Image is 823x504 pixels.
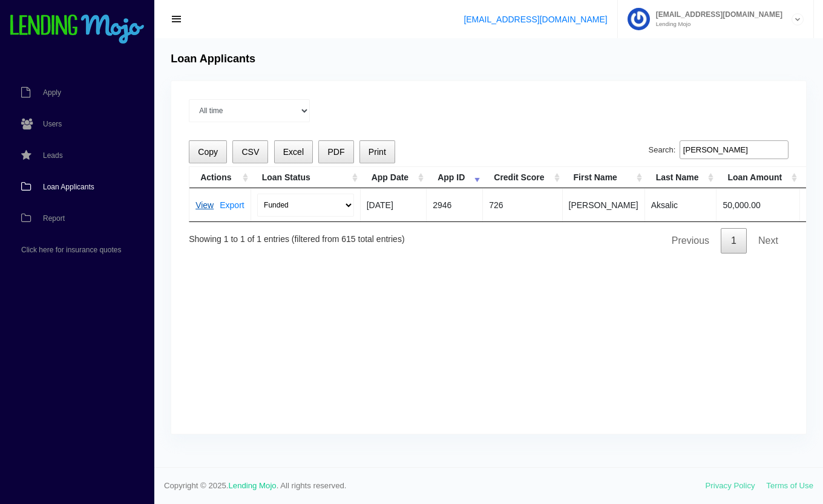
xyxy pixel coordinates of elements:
[189,167,251,188] th: Actions: activate to sort column ascending
[171,53,255,66] h4: Loan Applicants
[43,89,61,96] span: Apply
[43,215,65,222] span: Report
[649,140,789,160] label: Search:
[706,481,755,490] a: Privacy Policy
[427,167,483,188] th: App ID: activate to sort column ascending
[766,481,813,490] a: Terms of Use
[369,147,386,157] span: Print
[628,8,650,30] img: Profile image
[43,183,94,191] span: Loan Applicants
[164,480,706,492] span: Copyright © 2025. . All rights reserved.
[220,201,244,209] a: Export
[483,188,562,221] td: 726
[195,201,214,209] a: View
[21,246,121,254] span: Click here for insurance quotes
[645,188,717,221] td: Aksalic
[563,167,645,188] th: First Name: activate to sort column ascending
[283,147,304,157] span: Excel
[721,228,747,254] a: 1
[232,140,268,164] button: CSV
[427,188,483,221] td: 2946
[645,167,717,188] th: Last Name: activate to sort column ascending
[318,140,353,164] button: PDF
[189,140,227,164] button: Copy
[680,140,789,160] input: Search:
[748,228,789,254] a: Next
[43,152,63,159] span: Leads
[661,228,720,254] a: Previous
[43,120,62,128] span: Users
[483,167,562,188] th: Credit Score: activate to sort column ascending
[241,147,259,157] span: CSV
[464,15,607,24] a: [EMAIL_ADDRESS][DOMAIN_NAME]
[716,167,800,188] th: Loan Amount: activate to sort column ascending
[361,167,427,188] th: App Date: activate to sort column ascending
[251,167,361,188] th: Loan Status: activate to sort column ascending
[361,188,427,221] td: [DATE]
[274,140,313,164] button: Excel
[229,481,277,490] a: Lending Mojo
[327,147,344,157] span: PDF
[716,188,800,221] td: 50,000.00
[650,11,782,18] span: [EMAIL_ADDRESS][DOMAIN_NAME]
[650,21,782,27] small: Lending Mojo
[9,15,145,45] img: logo-small.png
[189,226,404,246] div: Showing 1 to 1 of 1 entries (filtered from 615 total entries)
[563,188,645,221] td: [PERSON_NAME]
[359,140,395,164] button: Print
[198,147,218,157] span: Copy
